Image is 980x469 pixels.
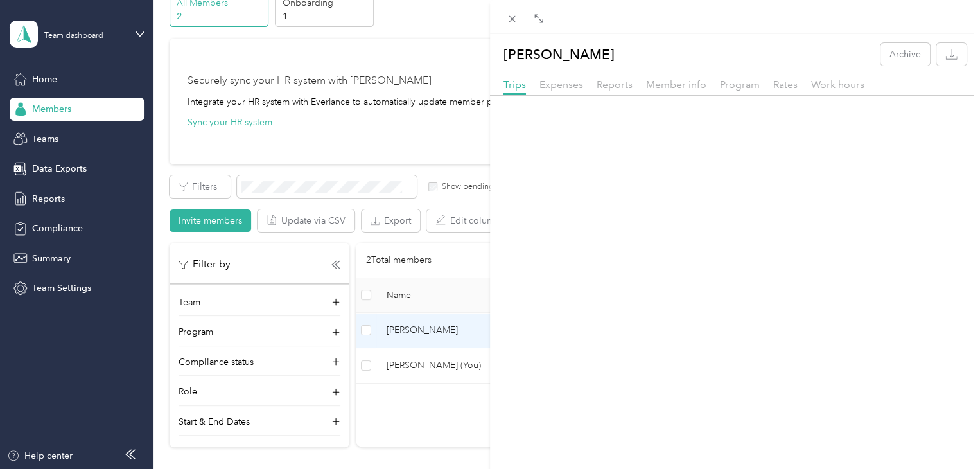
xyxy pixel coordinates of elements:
span: Expenses [539,78,583,91]
span: Program [720,78,760,91]
span: Trips [503,78,526,91]
p: [PERSON_NAME] [503,43,615,66]
span: Member info [646,78,706,91]
span: Rates [773,78,798,91]
button: Archive [880,43,930,66]
span: Reports [597,78,633,91]
iframe: Everlance-gr Chat Button Frame [908,397,980,469]
span: Work hours [811,78,864,91]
